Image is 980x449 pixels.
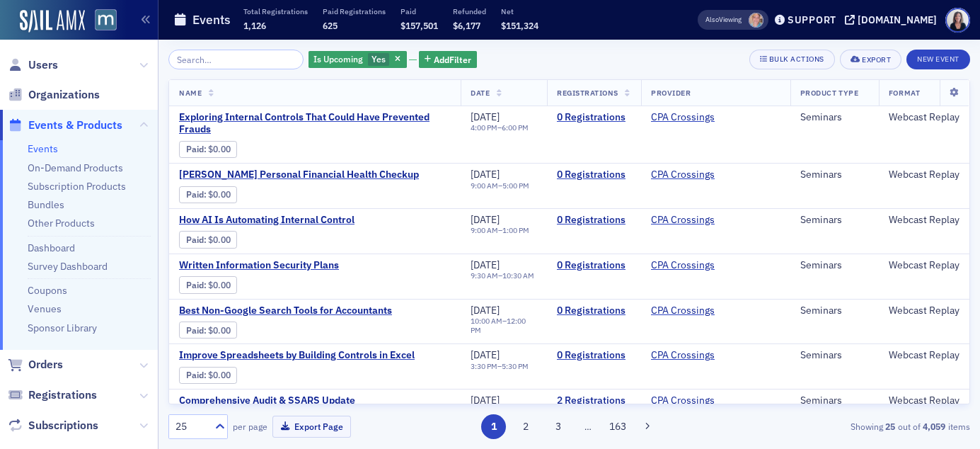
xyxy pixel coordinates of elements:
[28,302,62,315] a: Venues
[557,305,631,317] a: 0 Registrations
[175,419,207,434] div: 25
[862,56,891,64] div: Export
[179,169,419,181] a: [PERSON_NAME] Personal Financial Health Checkup
[208,280,231,290] span: $0.00
[557,88,618,98] span: Registrations
[800,394,869,407] div: Seminars
[889,349,959,362] div: Webcast Replay
[471,225,498,235] time: 9:00 AM
[186,234,204,245] a: Paid
[858,13,937,26] div: [DOMAIN_NAME]
[651,169,740,181] span: CPA Crossings
[557,111,631,124] a: 0 Registrations
[179,305,417,317] a: Best Non-Google Search Tools for Accountants
[471,348,500,361] span: [DATE]
[28,142,58,155] a: Events
[471,258,500,271] span: [DATE]
[233,420,267,433] label: per page
[85,9,117,33] a: View Homepage
[651,305,740,317] span: CPA Crossings
[28,57,58,73] span: Users
[471,394,500,407] span: [DATE]
[28,87,100,103] span: Organizations
[651,111,715,124] a: CPA Crossings
[8,418,98,433] a: Subscriptions
[502,225,529,235] time: 1:00 PM
[471,317,537,335] div: –
[453,20,480,31] span: $6,177
[179,111,451,136] span: Exploring Internal Controls That Could Have Prevented Frauds
[186,144,208,154] span: :
[557,214,631,227] a: 0 Registrations
[168,50,304,69] input: Search…
[906,50,970,69] button: New Event
[845,15,942,25] button: [DOMAIN_NAME]
[651,349,715,362] a: CPA Crossings
[921,420,948,433] strong: 4,059
[419,51,477,69] button: AddFilter
[186,280,204,290] a: Paid
[186,189,208,200] span: :
[651,394,715,407] a: CPA Crossings
[546,414,570,439] button: 3
[502,123,529,132] time: 6:00 PM
[651,349,740,362] span: CPA Crossings
[179,349,417,362] span: Improve Spreadsheets by Building Controls in Excel
[889,259,959,272] div: Webcast Replay
[471,361,497,371] time: 3:30 PM
[471,316,502,326] time: 10:00 AM
[208,325,231,336] span: $0.00
[313,53,363,64] span: Is Upcoming
[713,420,970,433] div: Showing out of items
[179,214,417,227] span: How AI Is Automating Internal Control
[243,6,308,16] p: Total Registrations
[28,180,126,193] a: Subscription Products
[840,50,901,69] button: Export
[28,260,108,273] a: Survey Dashboard
[502,181,529,191] time: 5:00 PM
[471,226,529,235] div: –
[501,6,538,16] p: Net
[800,111,869,124] div: Seminars
[179,367,237,384] div: Paid: 0 - $0
[651,394,740,407] span: CPA Crossings
[471,181,498,191] time: 9:00 AM
[323,20,338,31] span: 625
[557,349,631,362] a: 0 Registrations
[28,241,75,254] a: Dashboard
[179,231,237,248] div: Paid: 0 - $0
[705,15,742,25] span: Viewing
[800,88,858,98] span: Product Type
[651,169,715,181] a: CPA Crossings
[651,259,715,272] a: CPA Crossings
[471,271,534,280] div: –
[651,111,740,124] span: CPA Crossings
[28,161,123,174] a: On-Demand Products
[186,280,208,290] span: :
[186,234,208,245] span: :
[28,418,98,433] span: Subscriptions
[471,271,498,280] time: 9:30 AM
[471,362,529,371] div: –
[28,198,64,211] a: Bundles
[186,325,204,336] a: Paid
[179,394,417,407] a: Comprehensive Audit & SSARS Update
[557,259,631,272] a: 0 Registrations
[28,322,97,334] a: Sponsor Library
[20,10,85,33] img: SailAMX
[651,214,715,227] a: CPA Crossings
[800,305,869,317] div: Seminars
[471,304,500,317] span: [DATE]
[471,316,526,335] time: 12:00 PM
[192,11,231,28] h1: Events
[705,15,719,24] div: Also
[889,88,920,98] span: Format
[8,387,97,403] a: Registrations
[434,53,471,66] span: Add Filter
[179,259,417,272] span: Written Information Security Plans
[471,168,500,181] span: [DATE]
[186,325,208,336] span: :
[749,13,763,28] span: Dee Sullivan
